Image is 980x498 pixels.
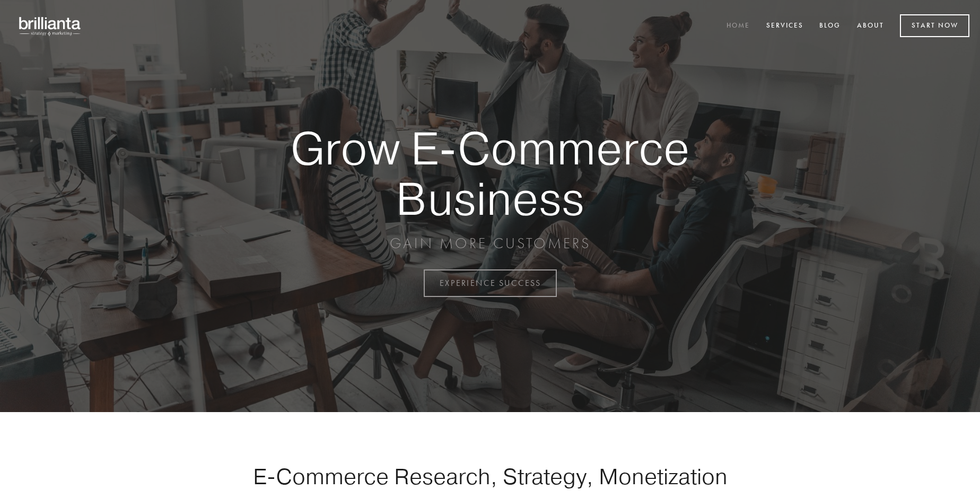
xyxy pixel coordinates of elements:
strong: Grow E-Commerce Business [253,123,727,223]
a: Services [759,18,810,35]
a: EXPERIENCE SUCCESS [424,269,557,297]
a: Blog [812,18,847,35]
p: GAIN MORE CUSTOMERS [253,234,727,253]
a: About [850,18,891,35]
a: Home [720,18,757,35]
h1: E-Commerce Research, Strategy, Monetization [220,463,760,490]
img: brillianta - research, strategy, marketing [11,11,90,41]
a: Start Now [900,14,969,37]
